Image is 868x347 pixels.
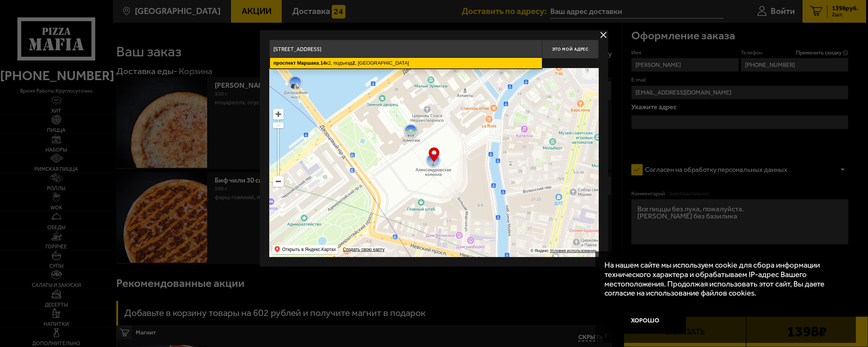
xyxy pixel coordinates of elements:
[550,248,596,253] a: Условия использования
[269,40,542,59] input: Введите адрес доставки
[273,60,296,66] ymaps: проспект
[604,260,842,298] p: На нашем сайте мы используем cookie для сбора информации технического характера и обрабатываем IP...
[320,60,326,66] ymaps: 14
[542,40,599,59] button: Это мой адрес
[352,60,355,66] ymaps: 2
[269,60,376,67] p: Укажите дом на карте или в поле ввода
[604,307,686,334] button: Хорошо
[552,47,589,52] span: Это мой адрес
[270,58,542,68] ymaps: , к2, подъезд , [GEOGRAPHIC_DATA]
[341,247,386,253] a: Создать свою карту
[599,30,608,40] button: delivery type
[297,60,319,66] ymaps: Маршака
[282,245,336,254] ymaps: Открыть в Яндекс.Картах
[531,248,549,253] ymaps: © Яндекс
[272,245,338,254] ymaps: Открыть в Яндекс.Картах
